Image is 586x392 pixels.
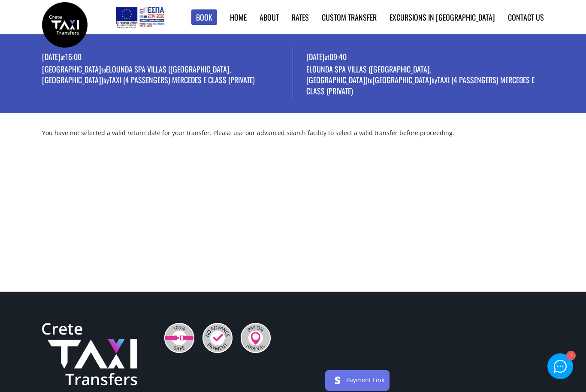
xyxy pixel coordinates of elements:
p: [GEOGRAPHIC_DATA] Elounda Spa Villas ([GEOGRAPHIC_DATA], [GEOGRAPHIC_DATA]) Taxi (4 passengers) M... [42,64,293,87]
small: by [103,75,109,85]
a: About [260,12,279,23]
a: Payment Link [346,376,384,384]
img: Crete Taxi Transfers | Booking page | Crete Taxi Transfers [42,2,88,48]
a: Book [191,9,217,25]
a: Excursions in [GEOGRAPHIC_DATA] [390,12,495,23]
img: Crete Taxi Transfers [42,323,137,386]
p: Elounda Spa Villas ([GEOGRAPHIC_DATA], [GEOGRAPHIC_DATA]) [GEOGRAPHIC_DATA] Taxi (4 passengers) M... [306,64,544,98]
img: stripe [331,374,344,387]
small: to [368,75,372,85]
img: Pay On Arrival [241,323,271,353]
img: e-bannersEUERDF180X90.jpg [115,4,166,30]
div: You have not selected a valid return date for your transfer. Please use our advanced search facil... [36,129,550,150]
small: by [432,75,437,85]
a: Crete Taxi Transfers | Booking page | Crete Taxi Transfers [42,19,88,28]
img: 100% Safe [164,323,194,353]
small: to [101,65,106,74]
small: at [325,52,329,62]
a: Custom Transfer [322,12,377,23]
p: [DATE] 09:40 [306,51,544,64]
a: Rates [292,12,309,23]
div: 1 [566,352,575,361]
small: at [60,52,65,62]
p: [DATE] 16:00 [42,51,293,64]
img: No Advance Payment [202,323,233,353]
a: Home [230,12,247,23]
a: Contact us [508,12,544,23]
